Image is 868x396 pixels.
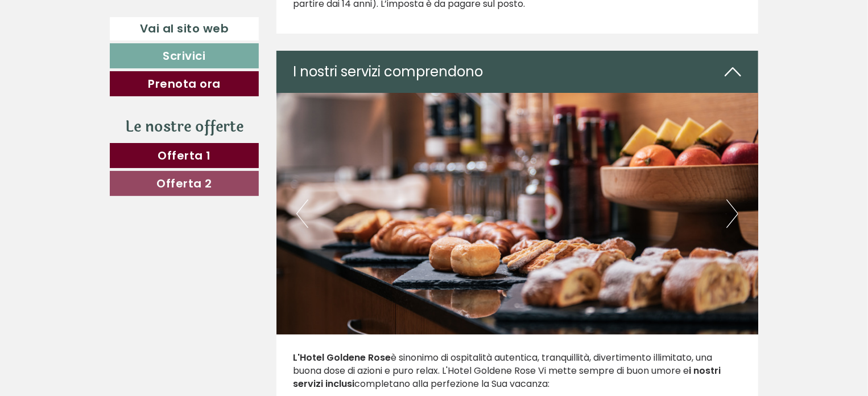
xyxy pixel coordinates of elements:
[158,148,211,164] span: Offerta 1
[110,71,259,96] a: Prenota ora
[110,43,259,68] a: Scrivici
[156,175,212,191] span: Offerta 2
[296,199,308,228] button: Previous
[276,51,759,93] div: I nostri servizi comprendono
[17,55,187,63] small: 21:56
[294,352,742,391] p: è sinonimo di ospitalità autentica, tranquillità, divertimento illimitato, una buona dose di azio...
[294,351,391,364] strong: L'Hotel Goldene Rose
[202,9,247,28] div: lunedì
[294,364,721,390] strong: i nostri servizi inclusi
[110,116,259,137] div: Le nostre offerte
[9,31,193,66] div: Buon giorno, come possiamo aiutarla?
[17,33,187,42] div: Hotel Goldene Rose
[726,199,738,228] button: Next
[110,17,259,40] a: Vai al sito web
[384,295,449,320] button: Invia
